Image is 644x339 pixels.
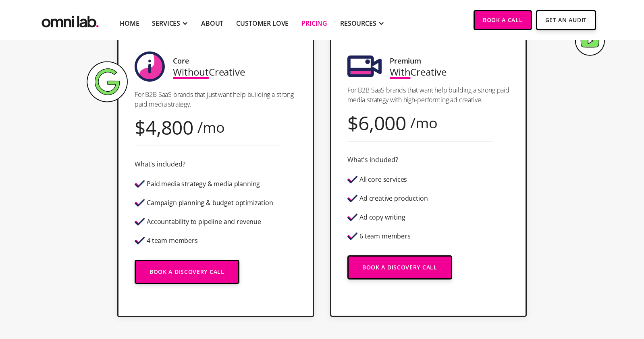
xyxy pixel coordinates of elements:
[40,10,100,30] a: home
[347,154,398,165] div: What's included?
[390,55,421,66] div: Premium
[152,18,180,28] div: SERVICES
[236,18,289,28] a: Customer Love
[173,66,245,77] div: Creative
[147,218,261,225] div: Accountability to pipeline and revenue
[359,214,405,221] div: Ad copy writing
[173,55,189,66] div: Core
[390,66,447,77] div: Creative
[135,159,185,170] div: What's included?
[201,18,223,28] a: About
[347,85,509,105] p: For B2B SaaS brands that want help building a strong paid media strategy with high-performing ad ...
[135,260,239,284] a: Book a Discovery Call
[40,10,100,30] img: Omni Lab: B2B SaaS Demand Generation Agency
[147,237,198,244] div: 4 team members
[301,18,327,28] a: Pricing
[474,10,532,30] a: Book a Call
[359,233,411,240] div: 6 team members
[120,18,139,28] a: Home
[197,122,225,133] div: /mo
[147,199,273,206] div: Campaign planning & budget optimization
[145,122,193,133] div: 4,800
[358,117,406,128] div: 6,000
[359,176,407,183] div: All core services
[173,65,209,78] span: Without
[135,90,297,109] p: For B2B SaaS brands that just want help building a strong paid media strategy.
[499,246,644,339] iframe: Chat Widget
[536,10,596,30] a: Get An Audit
[135,122,145,133] div: $
[410,117,438,128] div: /mo
[359,195,428,202] div: Ad creative production
[147,181,260,187] div: Paid media strategy & media planning
[340,18,376,28] div: RESOURCES
[347,255,452,279] a: Book a Discovery Call
[390,65,410,78] span: With
[347,117,358,128] div: $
